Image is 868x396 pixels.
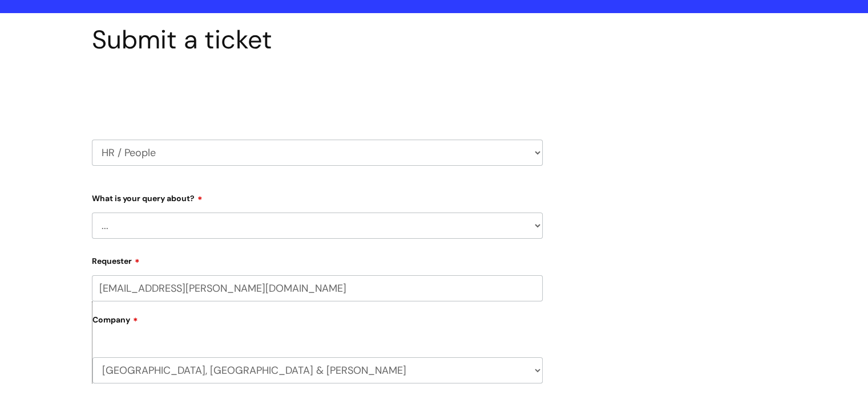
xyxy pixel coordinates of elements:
label: Requester [92,252,543,266]
label: What is your query about? [92,190,543,203]
input: Email [92,275,543,301]
h2: Select issue type [92,81,543,103]
label: Company [92,311,543,337]
h1: Submit a ticket [92,25,543,55]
